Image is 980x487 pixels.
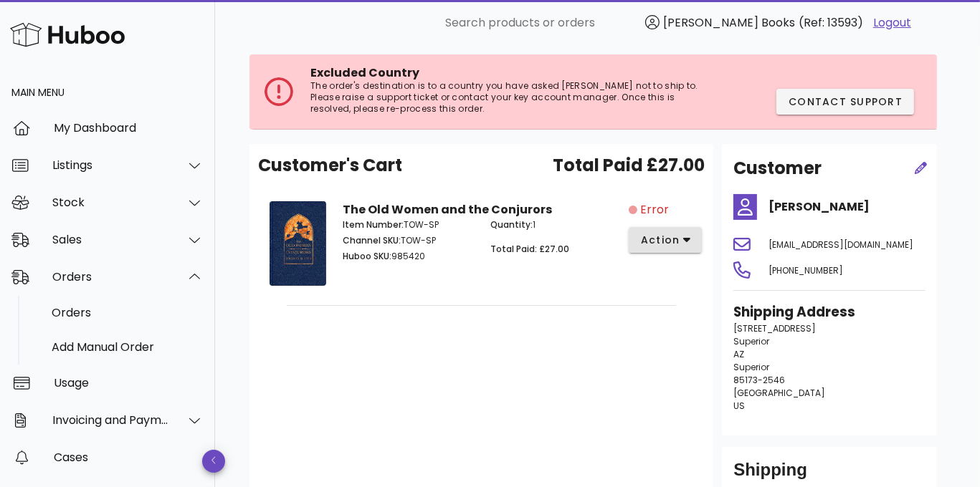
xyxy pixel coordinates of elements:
span: Error [640,201,669,218]
p: TOW-SP [343,218,473,231]
div: Orders [52,270,169,284]
span: [STREET_ADDRESS] [733,322,816,334]
div: Add Manual Order [52,340,204,354]
span: Item Number: [343,218,404,231]
span: Superior [733,335,769,347]
img: Product Image [270,201,326,286]
strong: The Old Women and the Conjurors [343,201,553,218]
span: [EMAIL_ADDRESS][DOMAIN_NAME] [769,238,913,251]
div: Usage [54,376,204,390]
div: My Dashboard [54,121,204,135]
span: [PERSON_NAME] Books [663,14,795,31]
span: Total Paid: £27.00 [490,243,569,255]
h4: [PERSON_NAME] [769,198,926,216]
div: Listings [52,158,169,172]
img: Huboo Logo [10,19,125,50]
button: action [629,227,703,253]
span: [GEOGRAPHIC_DATA] [733,387,825,399]
span: US [733,400,745,412]
div: Sales [52,233,169,246]
span: Excluded Country [310,64,419,81]
span: 85173-2546 [733,374,785,386]
span: Huboo SKU: [343,250,392,262]
p: 985420 [343,250,473,263]
p: 1 [490,218,620,231]
span: action [640,233,680,248]
div: Stock [52,196,169,209]
span: AZ [733,348,744,360]
span: Channel SKU: [343,234,401,246]
span: Customer's Cart [258,153,402,178]
span: (Ref: 13593) [799,14,863,31]
span: Contact Support [788,95,903,110]
h3: Shipping Address [733,302,926,322]
span: Quantity: [490,218,533,231]
div: Cases [54,450,204,464]
div: Invoicing and Payments [52,413,169,427]
p: TOW-SP [343,234,473,247]
span: Superior [733,361,769,373]
span: [PHONE_NUMBER] [769,264,843,276]
a: Logout [873,14,911,32]
h2: Customer [733,155,822,181]
p: The order's destination is to a country you have asked [PERSON_NAME] not to ship to. Please raise... [310,80,706,115]
span: Total Paid £27.00 [553,153,705,178]
div: Orders [52,306,204,319]
button: Contact Support [776,89,914,115]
